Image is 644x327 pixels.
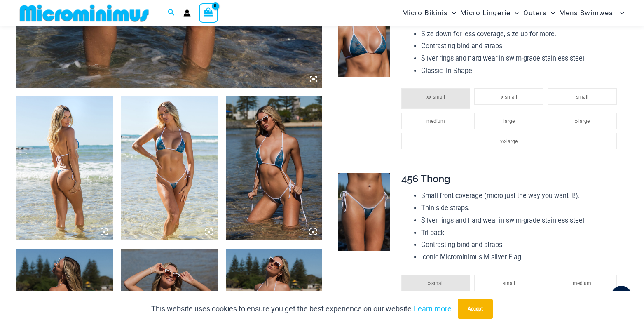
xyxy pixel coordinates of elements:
[548,88,617,105] li: small
[523,2,547,24] span: Outers
[16,96,113,241] img: Waves Breaking Ocean 312 Top 456 Bottom
[421,202,621,214] li: Thin side straps.
[573,280,591,286] span: medium
[548,275,617,291] li: medium
[421,28,621,40] li: Size down for less coverage, size up for more.
[548,113,617,129] li: x-large
[421,227,621,239] li: Tri-back.
[121,96,218,241] img: Waves Breaking Ocean 312 Top 456 Bottom
[458,2,521,24] a: Micro LingerieMenu ToggleMenu Toggle
[421,40,621,52] li: Contrasting bind and straps.
[401,113,471,129] li: medium
[503,280,515,286] span: small
[199,3,218,22] a: View Shopping Cart, empty
[458,299,493,319] button: Accept
[474,113,543,129] li: large
[503,118,515,124] span: large
[151,303,452,315] p: This website uses cookies to ensure you get the best experience on our website.
[460,2,511,24] span: Micro Lingerie
[426,118,445,124] span: medium
[401,88,471,109] li: xx-small
[559,2,616,24] span: Mens Swimwear
[448,2,456,24] span: Menu Toggle
[399,1,628,25] nav: Site Navigation
[401,133,617,149] li: xx-large
[421,214,621,227] li: Silver rings and hard wear in swim-grade stainless steel
[511,2,519,24] span: Menu Toggle
[421,190,621,202] li: Small front coverage (micro just the way you want it!).
[575,118,590,124] span: x-large
[421,65,621,77] li: Classic Tri Shape.
[474,275,543,291] li: small
[183,9,191,17] a: Account icon link
[501,94,517,100] span: x-small
[401,173,450,185] span: 456 Thong
[338,173,390,251] img: Waves Breaking Ocean 456 Bottom
[421,239,621,251] li: Contrasting bind and straps.
[500,139,518,144] span: xx-large
[428,280,444,286] span: x-small
[557,2,626,24] a: Mens SwimwearMenu ToggleMenu Toggle
[16,4,152,22] img: MM SHOP LOGO FLAT
[576,94,588,100] span: small
[547,2,555,24] span: Menu Toggle
[426,94,445,100] span: xx-small
[521,2,557,24] a: OutersMenu ToggleMenu Toggle
[226,96,322,241] img: Waves Breaking Ocean 312 Top 456 Bottom
[400,2,458,24] a: Micro BikinisMenu ToggleMenu Toggle
[421,251,621,263] li: Iconic Microminimus M silver Flag.
[616,2,624,24] span: Menu Toggle
[401,275,471,295] li: x-small
[168,8,175,18] a: Search icon link
[421,52,621,65] li: Silver rings and hard wear in swim-grade stainless steel.
[402,2,448,24] span: Micro Bikinis
[414,304,452,313] a: Learn more
[474,88,543,105] li: x-small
